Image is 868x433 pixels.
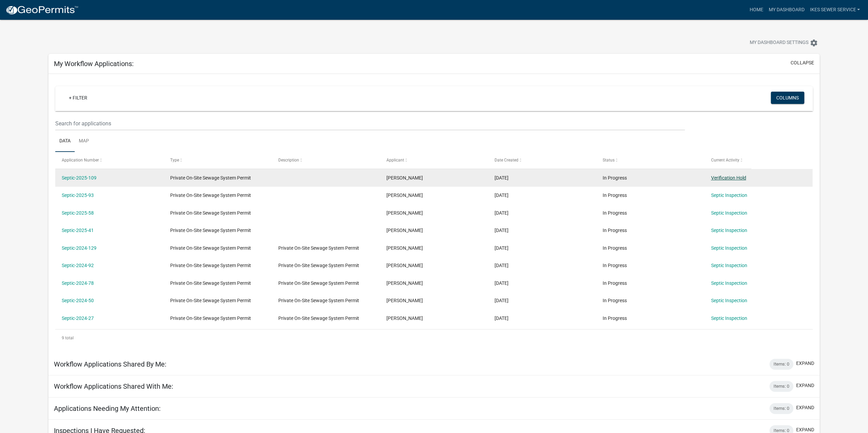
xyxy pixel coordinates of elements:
[603,158,615,163] span: Status
[278,315,359,321] span: Private On-Site Sewage System Permit
[55,152,163,168] datatable-header-cell: Application Number
[769,403,793,414] div: Items: 0
[495,228,509,233] span: 04/24/2025
[54,360,166,368] h5: Workflow Applications Shared By Me:
[278,263,359,268] span: Private On-Site Sewage System Permit
[711,263,747,268] a: Septic Inspection
[796,360,814,367] button: expand
[170,210,251,216] span: Private On-Site Sewage System Permit
[62,298,94,303] a: Septic-2024-50
[62,175,97,181] a: Septic-2025-109
[55,130,75,152] a: Data
[62,192,94,198] a: Septic-2025-93
[750,39,808,47] span: My Dashboard Settings
[380,152,488,168] datatable-header-cell: Applicant
[495,315,509,321] span: 04/02/2024
[278,298,359,303] span: Private On-Site Sewage System Permit
[386,192,423,198] span: Bill Banks
[704,152,812,168] datatable-header-cell: Current Activity
[711,315,747,321] a: Septic Inspection
[711,245,747,251] a: Septic Inspection
[62,158,99,163] span: Application Number
[769,381,793,392] div: Items: 0
[62,228,94,233] a: Septic-2025-41
[744,36,823,49] button: My Dashboard Settingssettings
[810,39,818,47] i: settings
[386,228,423,233] span: Bill Banks
[272,152,380,168] datatable-header-cell: Description
[62,315,94,321] a: Septic-2024-27
[170,175,251,181] span: Private On-Site Sewage System Permit
[603,298,627,303] span: In Progress
[62,280,94,286] a: Septic-2024-78
[386,245,423,251] span: Bill Banks
[603,210,627,216] span: In Progress
[55,329,813,346] div: 9 total
[54,382,173,390] h5: Workflow Applications Shared With Me:
[603,263,627,268] span: In Progress
[170,298,251,303] span: Private On-Site Sewage System Permit
[386,298,423,303] span: Bill Banks
[796,382,814,389] button: expand
[495,175,509,181] span: 10/07/2025
[54,404,161,413] h5: Applications Needing My Attention:
[170,228,251,233] span: Private On-Site Sewage System Permit
[711,280,747,286] a: Septic Inspection
[603,280,627,286] span: In Progress
[495,263,509,268] span: 09/16/2024
[711,158,739,163] span: Current Activity
[711,210,747,216] a: Septic Inspection
[769,359,793,370] div: Items: 0
[63,92,93,104] a: + Filter
[386,315,423,321] span: Bill Banks
[771,92,804,104] button: Columns
[75,130,93,152] a: Map
[711,192,747,198] a: Septic Inspection
[711,175,746,181] a: Verification Hold
[55,117,685,130] input: Search for applications
[62,263,94,268] a: Septic-2024-92
[278,245,359,251] span: Private On-Site Sewage System Permit
[495,158,518,163] span: Date Created
[170,280,251,286] span: Private On-Site Sewage System Permit
[54,60,134,68] h5: My Workflow Applications:
[711,298,747,303] a: Septic Inspection
[766,3,807,16] a: My Dashboard
[807,3,863,16] a: Ikes Sewer Service
[488,152,596,168] datatable-header-cell: Date Created
[495,210,509,216] span: 05/16/2025
[386,210,423,216] span: Bill Banks
[386,263,423,268] span: Bill Banks
[170,263,251,268] span: Private On-Site Sewage System Permit
[170,245,251,251] span: Private On-Site Sewage System Permit
[603,315,627,321] span: In Progress
[603,228,627,233] span: In Progress
[495,298,509,303] span: 06/05/2024
[495,245,509,251] span: 12/09/2024
[170,315,251,321] span: Private On-Site Sewage System Permit
[386,175,423,181] span: Bill Banks
[747,3,766,16] a: Home
[386,280,423,286] span: Bill Banks
[603,245,627,251] span: In Progress
[495,192,509,198] span: 09/03/2025
[796,404,814,411] button: expand
[711,228,747,233] a: Septic Inspection
[278,280,359,286] span: Private On-Site Sewage System Permit
[603,175,627,181] span: In Progress
[62,210,94,216] a: Septic-2025-58
[170,192,251,198] span: Private On-Site Sewage System Permit
[170,158,179,163] span: Type
[386,158,404,163] span: Applicant
[163,152,271,168] datatable-header-cell: Type
[48,74,820,353] div: collapse
[495,280,509,286] span: 08/15/2024
[596,152,704,168] datatable-header-cell: Status
[62,245,97,251] a: Septic-2024-129
[603,192,627,198] span: In Progress
[278,158,299,163] span: Description
[791,59,814,66] button: collapse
